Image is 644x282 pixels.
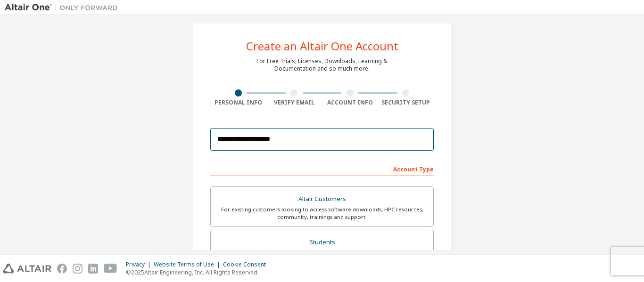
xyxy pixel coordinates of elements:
[5,3,123,12] img: Altair One
[126,268,272,276] p: © 2025 Altair Engineering, Inc. All Rights Reserved.
[322,99,378,106] div: Account Info
[104,264,117,274] img: youtube.svg
[223,261,272,268] div: Cookie Consent
[126,261,154,268] div: Privacy
[73,264,83,274] img: instagram.svg
[3,264,51,274] img: altair_logo.svg
[266,99,322,106] div: Verify Email
[88,264,98,274] img: linkedin.svg
[256,57,388,73] div: For Free Trials, Licenses, Downloads, Learning & Documentation and so much more.
[210,99,266,106] div: Personal Info
[216,236,428,249] div: Students
[216,249,428,264] div: For currently enrolled students looking to access the free Altair Student Edition bundle and all ...
[378,99,434,106] div: Security Setup
[57,264,67,274] img: facebook.svg
[210,161,434,176] div: Account Type
[216,206,428,221] div: For existing customers looking to access software downloads, HPC resources, community, trainings ...
[216,193,428,206] div: Altair Customers
[246,40,398,52] div: Create an Altair One Account
[154,261,223,268] div: Website Terms of Use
